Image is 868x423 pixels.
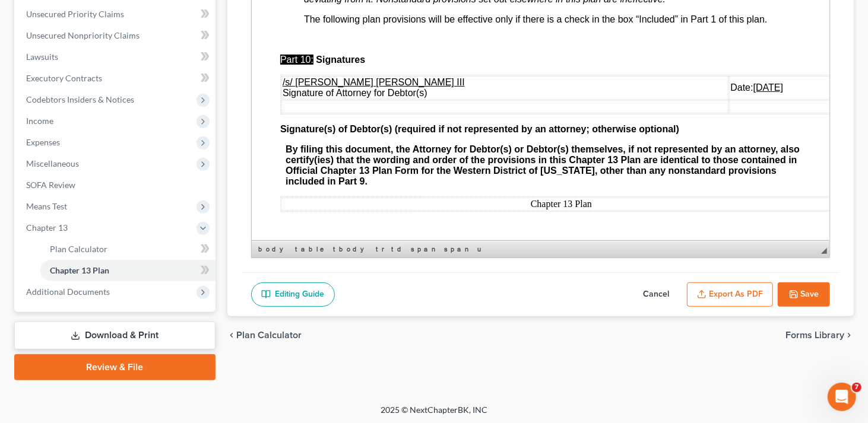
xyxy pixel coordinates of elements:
span: Codebtors Insiders & Notices [26,94,134,104]
span: Expenses [26,137,60,147]
button: Export as PDF [687,282,773,307]
button: Cancel [630,282,682,307]
a: Chapter 13 Plan [40,260,216,281]
a: Unsecured Nonpriority Claims [17,25,216,46]
a: Lawsuits [17,46,216,68]
a: Unsecured Priority Claims [17,4,216,25]
span: Resize [821,248,827,254]
td: Chapter 13 Plan [30,224,590,237]
span: Plan Calculator [50,244,107,254]
span: Forms Library [785,330,844,340]
iframe: Intercom live chat [828,383,856,411]
span: The following plan provisions will be effective only if there is a check in the box “Included” in... [52,41,516,51]
u: [DATE] [502,109,531,119]
span: Part 10: [28,81,62,91]
span: Chapter 13 [26,222,68,233]
a: span element [409,243,441,255]
span: Signature of Attorney for Debtor(s) [31,104,213,125]
a: u element [476,243,483,255]
span: Means Test [26,201,67,211]
span: Additional Documents [26,287,110,297]
button: Forms Library chevron_right [785,330,854,340]
button: Save [778,282,830,307]
span: Unsecured Priority Claims [26,9,124,19]
a: body element [256,243,292,255]
a: table element [293,243,330,255]
a: Plan Calculator [40,238,216,260]
strong: By filing this document, the Attorney for Debtor(s) or Debtor(s) themselves, if not represented b... [34,171,548,213]
span: Chapter 13 Plan [50,265,109,275]
span: Miscellaneous [26,158,79,168]
a: Download & Print [14,322,216,349]
a: td element [389,243,408,255]
span: Lawsuits [26,52,58,62]
a: span element [442,243,474,255]
span: SOFA Review [26,180,75,190]
span: Signatures [64,81,113,91]
button: chevron_left Plan Calculator [227,330,302,340]
i: chevron_left [227,330,237,340]
span: Executory Contracts [26,73,102,83]
a: Review & File [14,354,216,380]
span: Income [26,116,53,126]
a: SOFA Review [17,174,216,196]
span: Unsecured Nonpriority Claims [26,30,140,40]
a: Executory Contracts [17,68,216,89]
span: 7 [852,383,861,392]
span: Date: [479,109,531,119]
em: or deviating from it. Nonstandard provisions set out elsewhere in this plan are ineffective. [52,10,512,31]
u: /s/ [PERSON_NAME] [PERSON_NAME] III [31,104,213,114]
a: tr element [374,243,388,255]
span: Signature(s) of Debtor(s) (required if not represented by an attorney; otherwise optional) [28,151,427,161]
a: tbody element [331,243,373,255]
i: chevron_right [844,330,854,340]
span: Plan Calculator [237,330,302,340]
a: Editing Guide [251,282,335,307]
